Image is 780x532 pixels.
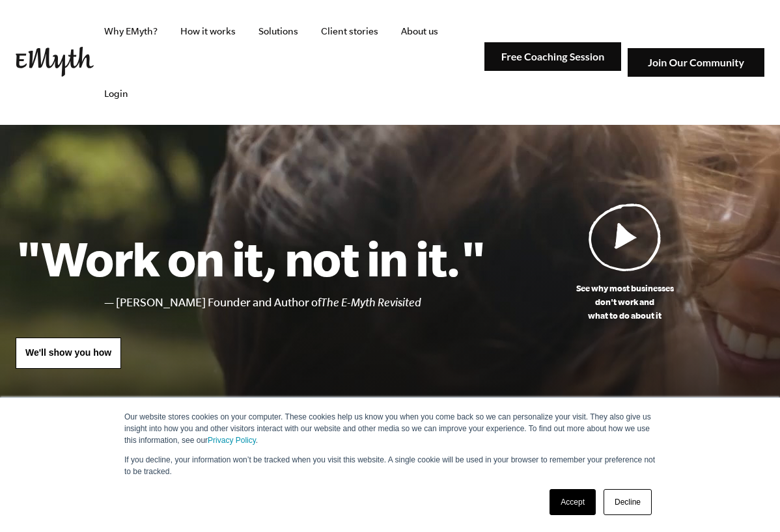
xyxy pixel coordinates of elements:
a: Privacy Policy [208,436,256,445]
li: [PERSON_NAME] Founder and Author of [116,293,485,312]
a: Decline [604,489,652,515]
img: Play Video [589,203,662,271]
img: Free Coaching Session [484,42,621,72]
p: Our website stores cookies on your computer. These cookies help us know you when you come back so... [124,411,656,446]
a: We'll show you how [16,338,121,369]
img: EMyth [16,47,94,77]
a: Accept [550,489,596,515]
p: If you decline, your information won’t be tracked when you visit this website. A single cookie wi... [124,454,656,477]
a: See why most businessesdon't work andwhat to do about it [485,203,764,323]
p: See why most businesses don't work and what to do about it [485,282,764,323]
i: The E-Myth Revisited [321,296,421,309]
h1: "Work on it, not in it." [16,230,485,287]
img: Join Our Community [628,48,764,77]
span: We'll show you how [25,347,111,358]
a: Login [94,62,139,125]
